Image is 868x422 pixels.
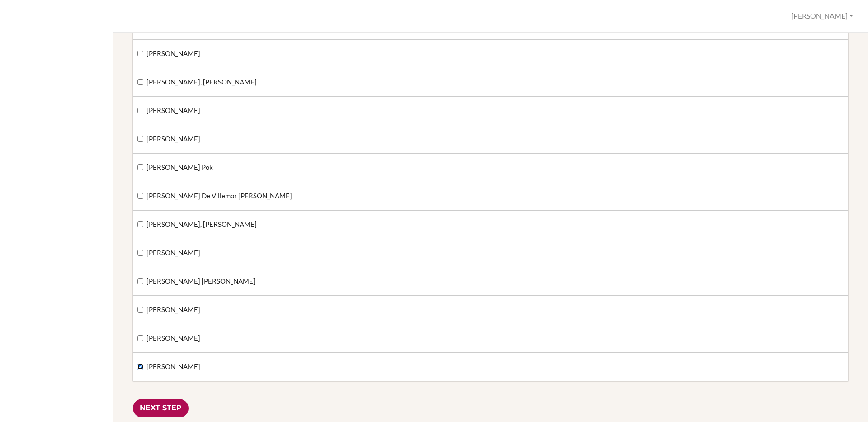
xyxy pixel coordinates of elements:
input: [PERSON_NAME] [137,307,143,313]
input: [PERSON_NAME] [137,250,143,256]
input: [PERSON_NAME], [PERSON_NAME] [137,221,143,227]
input: [PERSON_NAME] [137,136,143,142]
label: [PERSON_NAME] [137,362,200,372]
label: [PERSON_NAME] De Villemor [PERSON_NAME] [137,191,292,201]
label: [PERSON_NAME], [PERSON_NAME] [137,77,257,87]
label: [PERSON_NAME], [PERSON_NAME] [137,220,257,230]
input: [PERSON_NAME] [137,51,143,56]
input: [PERSON_NAME], [PERSON_NAME] [137,79,143,85]
input: [PERSON_NAME] [137,108,143,113]
label: [PERSON_NAME] [137,134,200,144]
input: Next Step [133,399,189,417]
input: [PERSON_NAME] [137,364,143,370]
input: [PERSON_NAME] [PERSON_NAME] [137,278,143,284]
input: [PERSON_NAME] Pok [137,164,143,170]
input: [PERSON_NAME] De Villemor [PERSON_NAME] [137,193,143,199]
label: [PERSON_NAME] [137,333,200,343]
input: [PERSON_NAME] [137,335,143,341]
label: [PERSON_NAME] [PERSON_NAME] [137,277,255,286]
label: [PERSON_NAME] [137,106,200,116]
label: [PERSON_NAME] Pok [137,163,213,173]
button: [PERSON_NAME] [787,8,857,24]
label: [PERSON_NAME] [137,248,200,258]
label: [PERSON_NAME] [137,49,200,59]
label: [PERSON_NAME] [137,305,200,315]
